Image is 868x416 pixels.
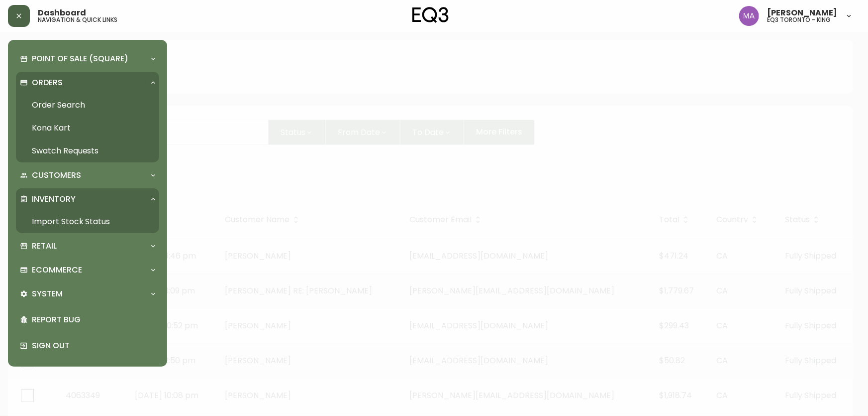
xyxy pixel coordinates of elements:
p: Customers [32,170,81,181]
img: 4f0989f25cbf85e7eb2537583095d61e [739,6,759,26]
a: Swatch Requests [16,139,159,162]
p: Sign Out [32,340,155,351]
p: Orders [32,77,63,88]
span: [PERSON_NAME] [767,9,837,17]
p: System [32,288,63,299]
div: Orders [16,72,159,94]
div: Customers [16,164,159,186]
div: Report Bug [16,307,159,333]
p: Report Bug [32,314,155,325]
div: Inventory [16,188,159,210]
p: Ecommerce [32,265,82,276]
h5: eq3 toronto - king [767,17,831,23]
h5: navigation & quick links [38,17,117,23]
a: Order Search [16,94,159,117]
img: logo [412,7,449,23]
div: Point of Sale (Square) [16,48,159,70]
span: Dashboard [38,9,86,17]
div: Sign Out [16,333,159,359]
p: Retail [32,241,57,252]
p: Point of Sale (Square) [32,53,128,64]
p: Inventory [32,194,76,205]
a: Import Stock Status [16,210,159,233]
div: Retail [16,235,159,257]
div: Ecommerce [16,259,159,281]
a: Kona Kart [16,117,159,139]
div: System [16,283,159,305]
